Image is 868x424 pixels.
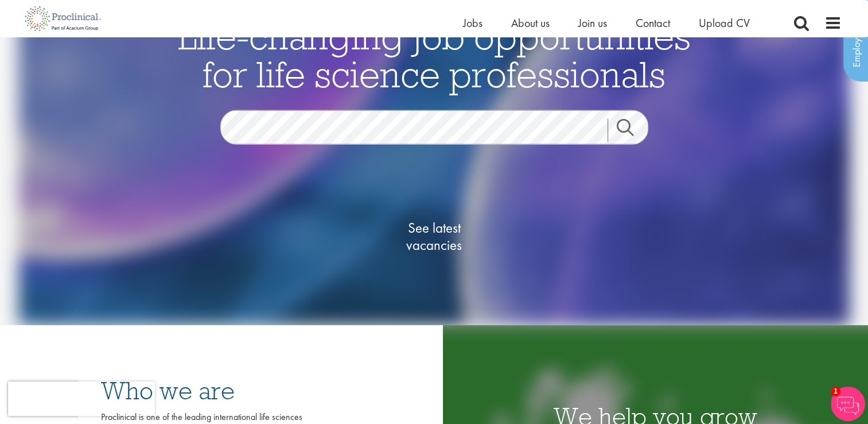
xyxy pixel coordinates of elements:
[831,387,840,396] span: 1
[377,173,492,299] a: See latestvacancies
[511,16,550,30] a: About us
[463,16,482,30] a: Jobs
[8,381,155,416] iframe: reCAPTCHA
[178,13,691,97] span: Life-changing job opportunities for life science professionals
[377,219,492,253] span: See latest vacancies
[636,16,670,30] a: Contact
[101,378,325,403] h3: Who we are
[608,118,657,141] a: Job search submit button
[578,16,607,30] a: Join us
[699,16,750,30] a: Upload CV
[831,387,865,421] img: Chatbot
